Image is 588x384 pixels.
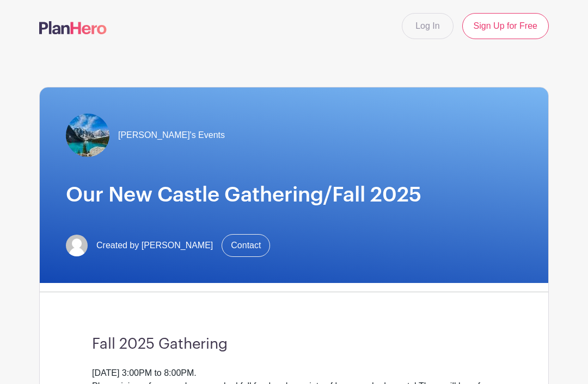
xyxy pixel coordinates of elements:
h3: Fall 2025 Gathering [92,336,496,354]
a: Sign Up for Free [462,13,549,39]
a: Log In [402,13,453,39]
img: Mountains.With.Lake.jpg [66,114,109,157]
img: logo-507f7623f17ff9eddc593b1ce0a138ce2505c220e1c5a4e2b4648c50719b7d32.svg [39,21,107,34]
img: default-ce2991bfa6775e67f084385cd625a349d9dcbb7a52a09fb2fda1e96e2d18dcdb.png [66,235,88,256]
a: Contact [222,234,270,257]
h1: Our New Castle Gathering/Fall 2025 [66,183,522,208]
span: Created by [PERSON_NAME] [96,239,213,252]
span: [PERSON_NAME]'s Events [118,129,225,142]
